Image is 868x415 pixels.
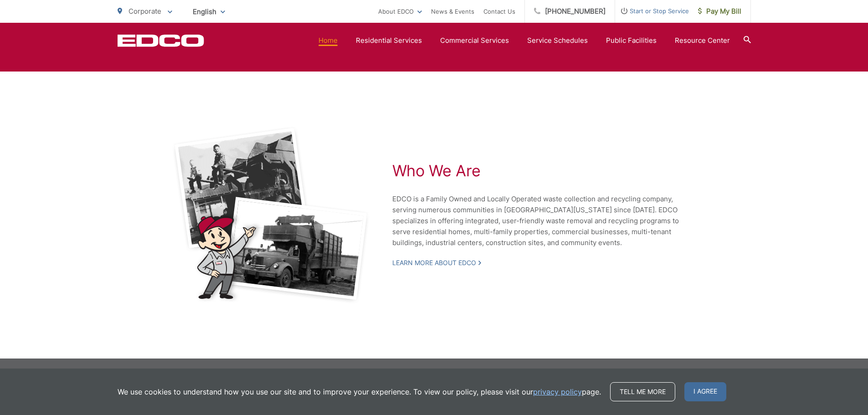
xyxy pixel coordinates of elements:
[483,6,515,17] a: Contact Us
[610,382,675,401] a: Tell me more
[392,162,698,180] h2: Who We Are
[533,386,582,397] a: privacy policy
[392,259,481,267] a: Learn More About EDCO
[606,35,657,46] a: Public Facilities
[392,194,698,248] p: EDCO is a Family Owned and Locally Operated waste collection and recycling company, serving numer...
[527,35,588,46] a: Service Schedules
[118,386,601,397] p: We use cookies to understand how you use our site and to improve your experience. To view our pol...
[118,34,204,47] a: EDCD logo. Return to the homepage.
[128,7,161,15] span: Corporate
[186,4,232,20] span: English
[684,382,726,401] span: I agree
[431,6,474,17] a: News & Events
[356,35,422,46] a: Residential Services
[172,126,370,304] img: Black and white photos of early garbage trucks
[440,35,509,46] a: Commercial Services
[675,35,730,46] a: Resource Center
[318,35,338,46] a: Home
[698,6,741,17] span: Pay My Bill
[378,6,422,17] a: About EDCO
